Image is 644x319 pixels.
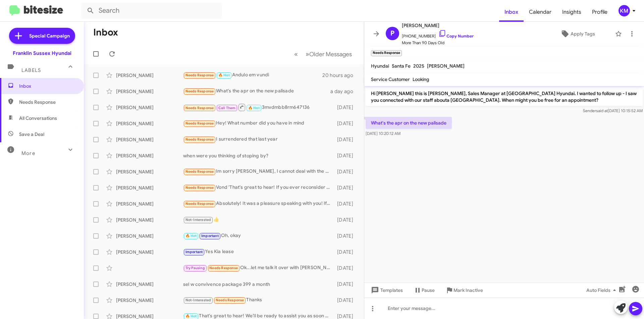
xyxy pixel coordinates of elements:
span: P [390,28,394,39]
span: Needs Response [185,89,214,93]
span: Needs Response [185,73,214,77]
a: Profile [587,2,613,22]
div: [PERSON_NAME] [116,249,183,255]
p: Hi [PERSON_NAME] this is [PERSON_NAME], Sales Manager at [GEOGRAPHIC_DATA] Hyundai. I wanted to f... [366,87,643,106]
div: [DATE] [334,104,359,111]
span: 2025 [413,63,424,69]
span: Pause [422,284,435,296]
div: 20 hours ago [322,72,359,79]
input: Search [81,3,222,19]
button: KM [613,5,637,16]
span: Older Messages [309,51,352,58]
span: » [306,50,309,58]
button: Auto Fields [581,284,624,296]
div: Thanks [183,296,334,304]
span: Needs Response [19,99,76,105]
span: Inbox [19,83,76,89]
small: Needs Response [371,50,402,56]
div: [DATE] [334,120,359,127]
span: Special Campaign [29,32,70,39]
div: a day ago [330,88,359,95]
span: Save a Deal [19,131,44,138]
div: Vond 'That's great to hear! If you ever reconsider or have any questions about your car, feel fre... [183,184,334,191]
span: More Than 90 Days Old [402,39,474,46]
div: [PERSON_NAME] [116,184,183,191]
div: [PERSON_NAME] [116,72,183,79]
div: [DATE] [334,297,359,304]
div: Andulo em vundi [183,71,322,79]
span: Important [185,250,203,254]
span: Mark Inactive [453,284,483,296]
div: [DATE] [334,249,359,255]
div: [PERSON_NAME] [116,201,183,207]
button: Mark Inactive [440,284,488,296]
span: Inbox [499,2,524,22]
div: [PERSON_NAME] [116,217,183,223]
a: Special Campaign [9,28,75,44]
button: Next [302,47,356,61]
a: Insights [557,2,587,22]
span: Service Customer [371,76,410,82]
div: Oh, okay [183,232,334,240]
span: Call Them [218,106,236,110]
div: Absolutely! It was a pleasure speaking with you! If all goes well my generally frugal nephew will... [183,200,334,208]
span: Hyundai [371,63,389,69]
div: Yes Kia lease [183,248,334,256]
span: Auto Fields [586,284,619,296]
div: KM [619,5,630,16]
div: [PERSON_NAME] [116,297,183,304]
div: I surrendered that last year [183,136,334,143]
div: [PERSON_NAME] [116,152,183,159]
button: Pause [408,284,440,296]
div: Hey! What number did you have in mind [183,119,334,127]
span: Sender [DATE] 10:15:52 AM [583,108,643,113]
span: All Conversations [19,115,57,122]
div: when were you thinking of stoping by? [183,152,334,159]
div: [PERSON_NAME] [116,104,183,111]
span: Needs Response [185,121,214,126]
div: 👍 [183,216,334,224]
span: Labels [21,67,41,73]
span: [DATE] 10:20:12 AM [366,131,400,136]
span: Needs Response [185,169,214,174]
span: « [294,50,298,58]
span: Calendar [524,2,557,22]
a: Copy Number [438,33,474,38]
span: Not-Interested [185,218,211,222]
span: Needs Response [216,298,244,302]
div: [DATE] [334,233,359,239]
div: [DATE] [334,184,359,191]
div: [PERSON_NAME] [116,88,183,95]
span: Not-Interested [185,298,211,302]
div: [DATE] [334,265,359,271]
span: Looking [413,76,429,82]
span: Try Pausing [185,266,205,270]
span: More [21,150,35,156]
div: 3mvdmbb8rm647136 [183,103,334,111]
button: Apply Tags [543,28,612,40]
button: Previous [290,47,302,61]
span: Santa Fe [392,63,411,69]
div: What's the apr on the new palisade [183,87,330,95]
span: [PHONE_NUMBER] [402,29,474,39]
nav: Page navigation example [290,47,356,61]
div: [PERSON_NAME] [116,281,183,288]
div: Im sorry [PERSON_NAME], I cannot deal with the car right now. I just had a sudden death in my fam... [183,168,334,175]
span: Needs Response [185,106,214,110]
div: [PERSON_NAME] [116,233,183,239]
div: [DATE] [334,136,359,143]
span: [PERSON_NAME] [427,63,465,69]
div: [DATE] [334,217,359,223]
div: [PERSON_NAME] [116,168,183,175]
div: sel w convivence package 399 a month [183,281,334,288]
div: [DATE] [334,152,359,159]
span: Apply Tags [571,28,595,40]
div: [PERSON_NAME] [116,120,183,127]
button: Templates [364,284,408,296]
span: Needs Response [209,266,238,270]
span: 🔥 Hot [185,314,197,318]
div: [DATE] [334,201,359,207]
div: Franklin Sussex Hyundai [13,50,71,57]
